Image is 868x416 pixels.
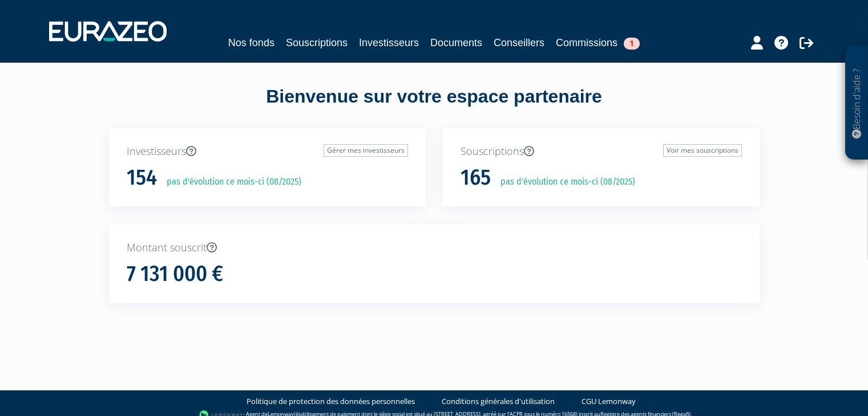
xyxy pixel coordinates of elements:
h1: 165 [461,166,491,190]
span: 1 [624,38,640,50]
a: Souscriptions [286,35,348,51]
h1: 7 131 000 € [127,262,223,286]
a: CGU Lemonway [582,396,636,407]
a: Gérer mes investisseurs [324,144,408,157]
a: Documents [430,35,482,51]
a: Conditions générales d'utilisation [442,396,555,407]
a: Conseillers [494,35,544,51]
a: Nos fonds [228,35,274,51]
h1: 154 [127,166,157,190]
p: pas d'évolution ce mois-ci (08/2025) [492,176,635,189]
p: Montant souscrit [127,240,742,255]
a: Voir mes souscriptions [663,144,742,157]
p: pas d'évolution ce mois-ci (08/2025) [159,176,301,189]
a: Investisseurs [359,35,419,51]
p: Souscriptions [461,144,742,159]
a: Politique de protection des données personnelles [247,396,415,407]
p: Investisseurs [127,144,408,159]
img: 1732889491-logotype_eurazeo_blanc_rvb.png [49,21,167,42]
div: Bienvenue sur votre espace partenaire [100,84,768,128]
a: Commissions1 [556,35,640,51]
p: Besoin d'aide ? [850,52,863,154]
